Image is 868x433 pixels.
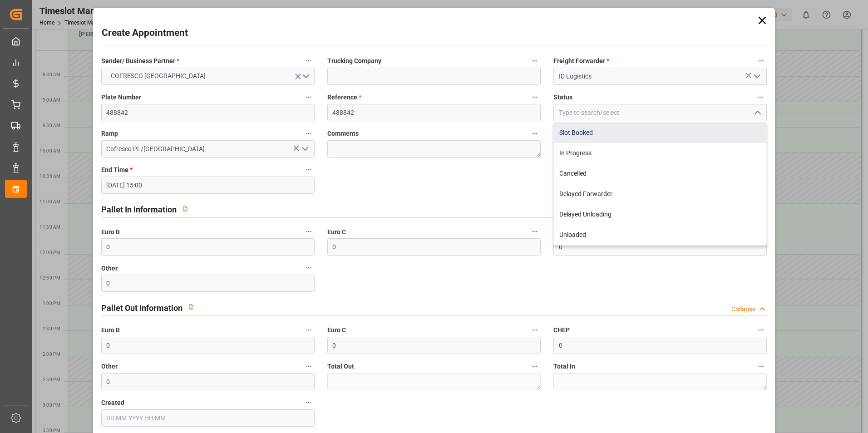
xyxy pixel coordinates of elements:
[327,93,361,102] span: Reference
[303,164,315,176] button: End Time *
[554,143,766,163] div: In Progress
[303,397,315,408] button: Created
[553,325,570,335] span: CHEP
[297,142,311,156] button: open menu
[101,140,315,157] input: Type to search/select
[303,262,315,274] button: Other
[101,302,182,314] h2: Pallet Out Information
[102,26,188,40] h2: Create Appointment
[327,362,354,371] span: Total Out
[101,398,124,408] span: Created
[750,69,764,84] button: open menu
[101,227,120,237] span: Euro B
[101,409,315,427] input: DD.MM.YYYY HH:MM
[529,128,541,139] button: Comments
[101,264,118,273] span: Other
[553,93,572,102] span: Status
[303,55,315,67] button: Sender/ Business Partner *
[106,71,210,81] span: COFRESCO [GEOGRAPHIC_DATA]
[303,91,315,103] button: Plate Number
[553,56,609,66] span: Freight Forwarder
[755,55,767,67] button: Freight Forwarder *
[554,225,766,245] div: Unloaded
[101,177,315,194] input: DD.MM.YYYY HH:MM
[101,129,118,138] span: Ramp
[529,226,541,237] button: Euro C
[303,226,315,237] button: Euro B
[303,324,315,336] button: Euro B
[529,360,541,372] button: Total Out
[327,56,381,66] span: Trucking Company
[182,298,200,315] button: View description
[327,325,346,335] span: Euro C
[554,163,766,184] div: Cancelled
[554,204,766,225] div: Delayed Unloading
[731,305,755,314] div: Collapse
[101,93,141,102] span: Plate Number
[553,362,575,371] span: Total In
[529,91,541,103] button: Reference *
[529,324,541,336] button: Euro C
[101,165,133,175] span: End Time
[529,55,541,67] button: Trucking Company
[177,200,194,217] button: View description
[553,104,767,121] input: Type to search/select
[755,91,767,103] button: Status
[750,106,764,120] button: close menu
[327,129,359,138] span: Comments
[101,325,120,335] span: Euro B
[554,123,766,143] div: Slot Booked
[101,68,315,85] button: open menu
[101,56,179,66] span: Sender/ Business Partner
[554,184,766,204] div: Delayed Forwarder
[755,360,767,372] button: Total In
[755,324,767,336] button: CHEP
[303,360,315,372] button: Other
[327,227,346,237] span: Euro C
[101,362,118,371] span: Other
[303,128,315,139] button: Ramp
[101,203,177,216] h2: Pallet In Information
